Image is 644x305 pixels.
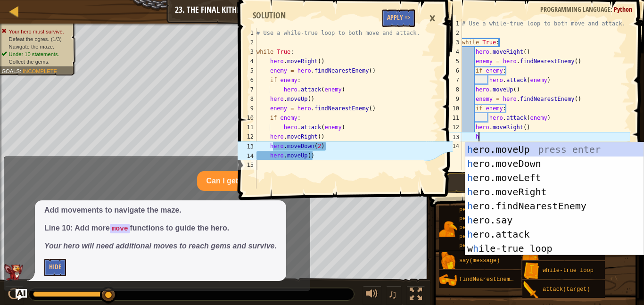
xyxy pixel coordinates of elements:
[443,66,462,75] div: 6
[238,132,256,141] div: 12
[459,206,470,213] span: pet
[443,38,462,47] div: 3
[206,176,265,187] p: Can I get a hint?
[9,43,55,49] span: Navigate the maze.
[1,58,70,66] li: Collect the gems.
[1,35,70,43] li: Defeat the ogres.
[44,242,277,250] em: Your hero will need additional moves to reach gems and survive.
[248,9,290,22] div: Solution
[238,38,256,47] div: 2
[44,205,277,216] p: Add movements to navigate the maze.
[543,286,590,293] span: attack(target)
[443,47,462,57] div: 4
[238,66,256,75] div: 5
[459,257,500,264] span: say(message)
[459,224,551,231] span: pet.findNearestByType(type)
[540,5,611,14] span: Programming language
[382,9,415,27] button: Apply =>
[238,113,256,123] div: 10
[443,85,462,94] div: 8
[459,242,547,249] span: pet.on(eventType, handler)
[522,262,540,280] img: portrait.png
[1,28,70,35] li: Your hero must survive.
[110,224,130,233] code: move
[443,19,462,28] div: 1
[543,267,594,274] span: while-true loop
[522,281,540,299] img: portrait.png
[9,28,64,34] span: Your hero must survive.
[443,123,462,132] div: 12
[9,58,50,65] span: Collect the gems.
[238,94,256,104] div: 8
[238,57,256,66] div: 4
[443,141,462,151] div: 14
[238,85,256,94] div: 7
[238,47,256,57] div: 3
[1,43,70,50] li: Navigate the maze.
[9,51,59,57] span: Under 10 statements.
[44,223,277,234] p: Line 10: Add more functions to guide the hero.
[443,132,462,141] div: 13
[443,94,462,104] div: 9
[20,68,23,74] span: :
[611,5,614,14] span: :
[238,28,256,38] div: 1
[443,28,462,38] div: 2
[424,8,440,29] div: ×
[4,264,23,281] img: AI
[614,5,632,14] span: Python
[443,57,462,66] div: 5
[459,276,520,283] span: findNearestEnemy()
[443,113,462,123] div: 11
[238,104,256,113] div: 9
[443,75,462,85] div: 7
[238,75,256,85] div: 6
[238,123,256,132] div: 11
[443,104,462,113] div: 10
[5,286,24,305] button: Ctrl + P: Play
[23,68,57,74] span: Incomplete
[459,215,510,222] span: pet.fetch(item)
[238,160,256,170] div: 15
[9,36,62,42] span: Defeat the ogres. (1/3)
[1,68,20,74] span: Goals
[238,141,256,151] div: 13
[44,259,66,276] button: Hide
[16,289,27,300] button: Ask AI
[1,50,70,58] li: Under 10 statements.
[459,233,513,240] span: pet.moveXY(x, y)
[238,151,256,160] div: 14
